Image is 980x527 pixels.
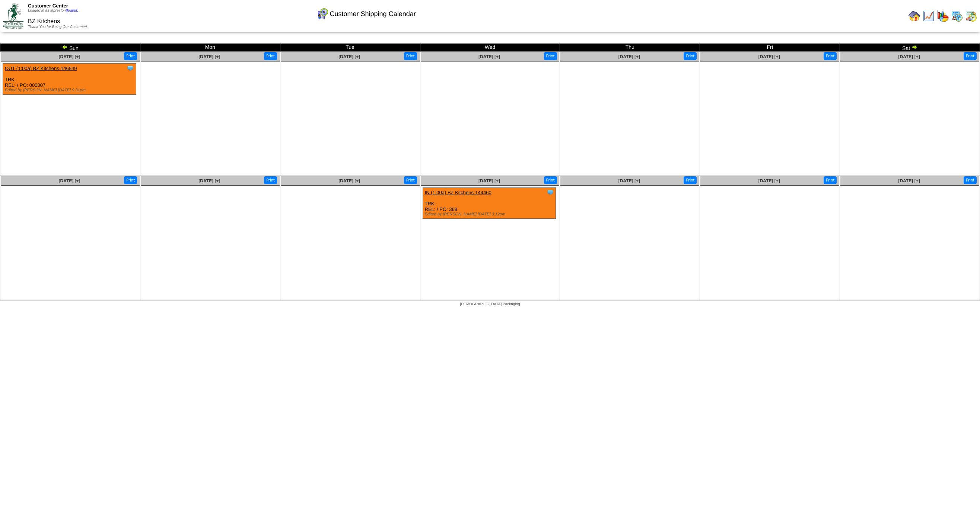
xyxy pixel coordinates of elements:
[937,10,949,22] img: graph.gif
[3,3,23,28] img: ZoRoCo_Logo(Green%26Foil)%20jpg.webp
[124,52,137,60] button: Print
[58,54,80,59] a: [DATE] [+]
[544,52,557,60] button: Print
[951,10,963,22] img: calendarprod.gif
[478,54,500,59] a: [DATE] [+]
[28,25,87,29] span: Thank You for Being Our Customer!
[198,54,220,59] a: [DATE] [+]
[28,9,79,13] span: Logged in as Mpreston
[140,44,280,52] td: Mon
[28,18,60,25] span: BZ Kitchens
[338,178,360,183] a: [DATE] [+]
[964,176,977,184] button: Print
[824,176,837,184] button: Print
[618,178,640,183] a: [DATE] [+]
[547,189,554,196] img: Tooltip
[560,44,700,52] td: Thu
[700,44,840,52] td: Fri
[911,44,917,50] img: arrowright.gif
[404,52,417,60] button: Print
[684,52,697,60] button: Print
[66,9,79,13] a: (logout)
[330,10,416,18] span: Customer Shipping Calendar
[3,64,136,95] div: TRK: REL: / PO: 000007
[898,54,920,59] a: [DATE] [+]
[0,44,140,52] td: Sun
[124,176,137,184] button: Print
[127,64,134,72] img: Tooltip
[28,3,68,9] span: Customer Center
[824,52,837,60] button: Print
[425,212,556,217] div: Edited by [PERSON_NAME] [DATE] 3:12pm
[478,178,500,183] a: [DATE] [+]
[840,44,980,52] td: Sat
[404,176,417,184] button: Print
[420,44,560,52] td: Wed
[618,54,640,59] a: [DATE] [+]
[62,44,68,50] img: arrowleft.gif
[280,44,420,52] td: Tue
[423,188,556,219] div: TRK: REL: / PO: 368
[965,10,977,22] img: calendarinout.gif
[338,54,360,59] a: [DATE] [+]
[758,178,780,183] a: [DATE] [+]
[460,302,520,306] span: [DEMOGRAPHIC_DATA] Packaging
[264,52,277,60] button: Print
[264,176,277,184] button: Print
[544,176,557,184] button: Print
[58,178,80,183] a: [DATE] [+]
[5,88,136,92] div: Edited by [PERSON_NAME] [DATE] 9:31pm
[684,176,697,184] button: Print
[198,178,220,183] a: [DATE] [+]
[758,54,780,59] a: [DATE] [+]
[5,66,77,71] a: OUT (1:00a) BZ Kitchens-146549
[316,8,328,20] img: calendarcustomer.gif
[909,10,920,22] img: home.gif
[923,10,935,22] img: line_graph.gif
[964,52,977,60] button: Print
[425,190,491,195] a: IN (1:00a) BZ Kitchens-144460
[898,178,920,183] a: [DATE] [+]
